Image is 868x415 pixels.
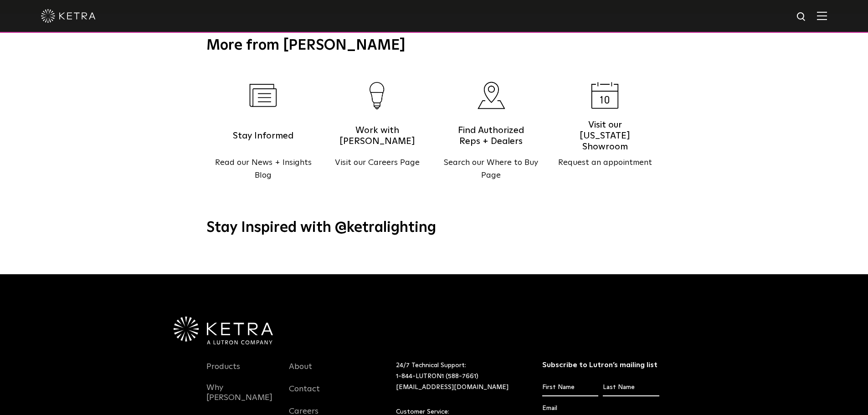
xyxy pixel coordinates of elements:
img: calendar-icon [591,82,619,109]
img: marker-icon [477,82,505,109]
a: Contact [289,384,320,405]
h5: Stay Informed [225,124,302,147]
a: marker-icon Find Authorized Reps + Dealers Search our Where to Buy Page [434,69,548,196]
img: career-icon [370,82,385,109]
a: Products [206,362,240,383]
img: Hamburger%20Nav.svg [817,11,827,20]
img: Ketra-aLutronCo_White_RGB [174,317,273,345]
a: About [289,362,312,383]
a: calendar-icon Visit our [US_STATE] Showroom Request an appointment [548,69,662,196]
h3: More from [PERSON_NAME] [206,36,662,56]
p: Request an appointment [548,156,662,169]
p: Search our Where to Buy Page [434,156,548,183]
a: 1-844-LUTRON1 (588-7661) [396,373,478,379]
img: paper-icon [249,84,277,107]
img: ketra-logo-2019-white [41,9,96,23]
a: Why [PERSON_NAME] [206,383,276,414]
p: Read our News + Insights Blog [206,156,320,183]
p: 24/7 Technical Support: [396,360,519,393]
a: career-icon Work with [PERSON_NAME] Visit our Careers Page [320,69,434,196]
p: Visit our Careers Page [320,156,434,169]
img: search icon [796,11,807,23]
h5: Visit our [US_STATE] Showroom [566,124,644,147]
input: First Name [542,379,598,396]
h3: Subscribe to Lutron’s mailing list [542,360,659,370]
a: [EMAIL_ADDRESS][DOMAIN_NAME] [396,384,508,390]
h3: Stay Inspired with @ketralighting [206,219,662,238]
h5: Find Authorized Reps + Dealers [452,124,530,147]
h5: Work with [PERSON_NAME] [339,124,416,147]
input: Last Name [603,379,659,396]
a: paper-icon Stay Informed Read our News + Insights Blog [206,69,320,196]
